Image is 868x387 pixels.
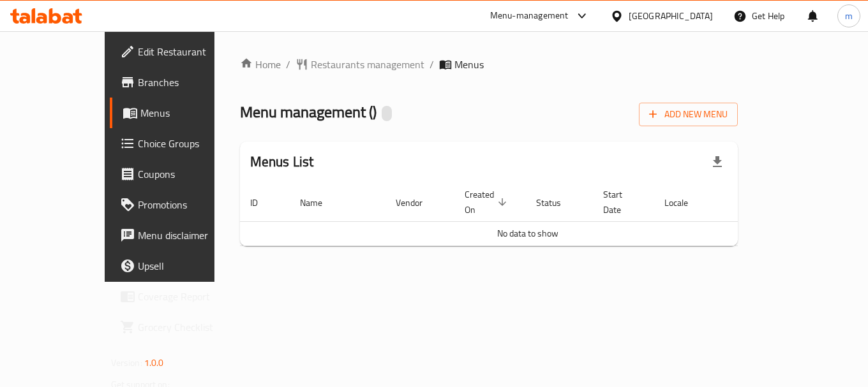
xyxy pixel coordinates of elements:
span: Coupons [138,166,239,182]
nav: breadcrumb [240,57,738,72]
div: Export file [702,147,733,177]
span: Grocery Checklist [138,319,239,335]
span: Locale [664,195,705,210]
span: Name [300,195,339,210]
span: Menu management ( ) [240,98,377,126]
span: Menu disclaimer [138,228,239,243]
a: Coverage Report [110,281,250,312]
span: Version: [111,354,142,371]
span: Menus [140,105,239,120]
a: Branches [110,67,250,98]
span: Add New Menu [649,106,728,122]
span: ID [250,195,274,210]
a: Edit Restaurant [110,36,250,67]
span: Status [536,195,578,210]
span: Vendor [396,195,439,210]
span: Start Date [603,187,639,217]
span: Edit Restaurant [138,44,239,59]
a: Home [240,57,281,72]
span: Created On [465,187,511,217]
div: [GEOGRAPHIC_DATA] [629,9,713,23]
div: Menu-management [490,8,569,24]
li: / [430,57,434,72]
span: Upsell [138,258,239,274]
span: Menus [454,57,484,72]
a: Coupons [110,159,250,189]
a: Menu disclaimer [110,220,250,251]
a: Promotions [110,189,250,220]
span: m [845,9,853,23]
span: Restaurants management [311,57,424,72]
h2: Menus List [250,152,314,172]
a: Menus [110,98,250,128]
li: / [286,57,290,72]
span: Branches [138,75,239,90]
a: Grocery Checklist [110,312,250,342]
span: Promotions [138,197,239,212]
button: Add New Menu [639,103,738,126]
a: Choice Groups [110,128,250,159]
th: Actions [720,183,816,222]
span: Coverage Report [138,289,239,304]
span: 1.0.0 [144,354,164,371]
a: Upsell [110,251,250,281]
a: Restaurants management [296,57,424,72]
span: Choice Groups [138,136,239,151]
table: enhanced table [240,183,816,246]
span: No data to show [497,225,558,242]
